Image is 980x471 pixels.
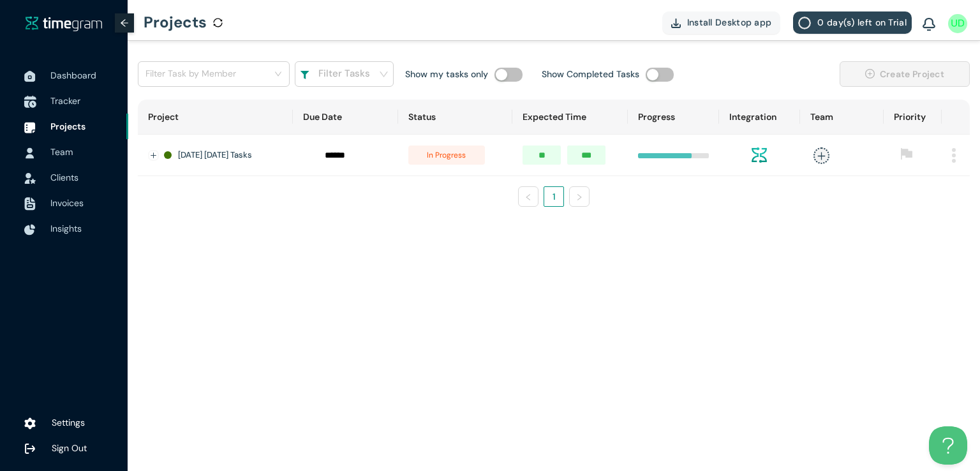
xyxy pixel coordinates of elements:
[752,147,767,163] img: integration
[408,146,485,165] span: in progress
[923,18,935,32] img: BellIcon
[544,187,563,206] a: 1
[24,173,36,184] img: InvoiceIcon
[524,193,532,201] span: left
[213,18,223,27] span: sync
[52,417,85,428] span: Settings
[149,151,159,161] button: Expand row
[952,148,956,163] img: MenuIcon.83052f96084528689178504445afa2f4.svg
[178,149,252,161] h1: [DATE] [DATE] Tasks
[24,224,36,235] img: InsightsIcon
[671,19,681,28] img: DownloadApp
[929,426,967,465] iframe: Toggle Customer Support
[518,186,538,207] li: Previous Page
[52,442,87,454] span: Sign Out
[719,100,800,135] th: Integration
[50,146,73,158] span: Team
[813,147,829,163] span: plus
[50,70,96,81] span: Dashboard
[24,122,36,133] img: ProjectIcon
[948,14,967,33] img: UserIcon
[24,147,36,159] img: UserIcon
[405,67,488,81] h1: Show my tasks only
[542,67,639,81] h1: Show Completed Tasks
[144,3,207,41] h1: Projects
[900,147,913,160] span: flag
[26,15,102,31] a: timegram
[318,66,370,82] h1: Filter Tasks
[24,96,36,108] img: TimeTrackerIcon
[138,100,293,135] th: Project
[575,193,583,201] span: right
[300,71,309,80] img: filterIcon
[512,100,627,135] th: Expected Time
[662,11,781,34] button: Install Desktop app
[569,186,590,207] button: right
[884,100,942,135] th: Priority
[293,100,398,135] th: Due Date
[120,19,129,27] span: arrow-left
[793,11,912,34] button: 0 day(s) left on Trial
[800,100,884,135] th: Team
[50,197,84,209] span: Invoices
[50,95,80,107] span: Tracker
[569,186,590,207] li: Next Page
[628,100,719,135] th: Progress
[840,61,970,87] button: plus-circleCreate Project
[24,417,36,430] img: settings.78e04af822cf15d41b38c81147b09f22.svg
[24,197,36,211] img: InvoiceIcon
[50,172,78,183] span: Clients
[817,15,907,29] span: 0 day(s) left on Trial
[50,223,82,234] span: Insights
[518,186,538,207] button: left
[26,16,102,31] img: timegram
[164,149,283,161] div: [DATE] [DATE] Tasks
[24,71,36,82] img: DashboardIcon
[50,121,85,132] span: Projects
[398,100,512,135] th: Status
[687,15,772,29] span: Install Desktop app
[24,443,36,454] img: logOut.ca60ddd252d7bab9102ea2608abe0238.svg
[379,70,389,79] span: down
